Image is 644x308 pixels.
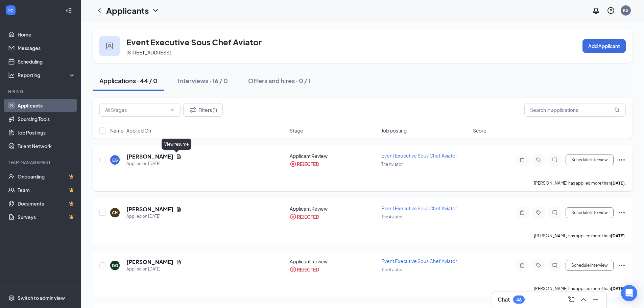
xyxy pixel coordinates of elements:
[248,76,311,85] div: Offers and hires · 0 / 1
[579,295,588,304] svg: ChevronUp
[176,207,182,212] svg: Document
[534,157,543,163] svg: Tag
[290,152,377,159] div: Applicant Review
[290,266,296,273] svg: CrossCircle
[590,294,601,305] button: Minimize
[290,161,296,167] svg: CrossCircle
[534,180,626,186] p: [PERSON_NAME] has applied more than .
[614,107,620,113] svg: MagnifyingGlass
[297,213,319,220] div: REJECTED
[183,103,223,117] button: Filter Filters (1)
[297,266,319,273] div: REJECTED
[99,76,158,85] div: Applications · 44 / 0
[126,258,173,266] h5: [PERSON_NAME]
[106,43,113,49] img: user icon
[611,233,625,238] b: [DATE]
[18,99,75,112] a: Applicants
[621,285,637,301] div: Open Intercom Messenger
[126,206,173,213] h5: [PERSON_NAME]
[566,155,614,165] button: Schedule Interview
[18,197,75,210] a: DocumentsCrown
[126,153,173,160] h5: [PERSON_NAME]
[534,210,543,215] svg: Tag
[106,5,149,16] h1: Applicants
[18,126,75,139] a: Job Postings
[566,207,614,218] button: Schedule Interview
[516,297,522,303] div: 46
[381,152,457,159] span: Event Executive Sous Chef Aviator
[551,210,559,215] svg: ChatInactive
[18,112,75,126] a: Sourcing Tools
[290,127,303,134] span: Stage
[290,205,377,212] div: Applicant Review
[18,294,65,301] div: Switch to admin view
[518,263,526,268] svg: Note
[95,6,103,15] svg: ChevronLeft
[578,294,589,305] button: ChevronUp
[534,263,543,268] svg: Tag
[18,28,75,41] a: Home
[112,263,118,268] div: DG
[7,7,14,14] svg: WorkstreamLogo
[381,162,403,167] span: The Aviator
[618,261,626,269] svg: Ellipses
[566,260,614,271] button: Schedule Interview
[567,295,575,304] svg: ComposeMessage
[178,76,228,85] div: Interviews · 16 / 0
[518,157,526,163] svg: Note
[607,6,615,15] svg: QuestionInfo
[8,294,15,301] svg: Settings
[169,107,175,113] svg: ChevronDown
[18,72,76,78] div: Reporting
[524,103,626,117] input: Search in applications
[189,106,197,114] svg: Filter
[8,89,74,94] div: Hiring
[381,205,457,211] span: Event Executive Sous Chef Aviator
[592,6,600,15] svg: Notifications
[162,139,191,150] div: View resume
[290,258,377,265] div: Applicant Review
[110,127,151,134] span: Name · Applied On
[176,259,182,265] svg: Document
[518,210,526,215] svg: Note
[18,170,75,183] a: OnboardingCrown
[611,181,625,186] b: [DATE]
[611,286,625,291] b: [DATE]
[126,213,182,220] div: Applied on [DATE]
[126,36,262,48] h3: Event Executive Sous Chef Aviator
[8,160,74,165] div: Team Management
[8,72,15,78] svg: Analysis
[126,160,182,167] div: Applied on [DATE]
[534,233,626,239] p: [PERSON_NAME] has applied more than .
[151,6,160,15] svg: ChevronDown
[498,296,510,303] h3: Chat
[534,286,626,291] p: [PERSON_NAME] has applied more than .
[126,266,182,273] div: Applied on [DATE]
[105,106,167,114] input: All Stages
[18,210,75,224] a: SurveysCrown
[18,41,75,55] a: Messages
[381,267,403,272] span: The Aviator
[381,214,403,219] span: The Aviator
[551,263,559,268] svg: ChatInactive
[18,55,75,68] a: Scheduling
[126,49,171,55] span: [STREET_ADDRESS]
[618,209,626,217] svg: Ellipses
[381,258,457,264] span: Event Executive Sous Chef Aviator
[297,161,319,167] div: REJECTED
[112,210,118,216] div: CM
[551,157,559,163] svg: ChatInactive
[18,139,75,153] a: Talent Network
[618,156,626,164] svg: Ellipses
[176,154,182,159] svg: Document
[65,7,72,14] svg: Collapse
[592,295,600,304] svg: Minimize
[566,294,577,305] button: ComposeMessage
[112,157,118,163] div: EG
[623,7,628,13] div: KS
[473,127,486,134] span: Score
[582,39,626,53] button: Add Applicant
[18,183,75,197] a: TeamCrown
[290,213,296,220] svg: CrossCircle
